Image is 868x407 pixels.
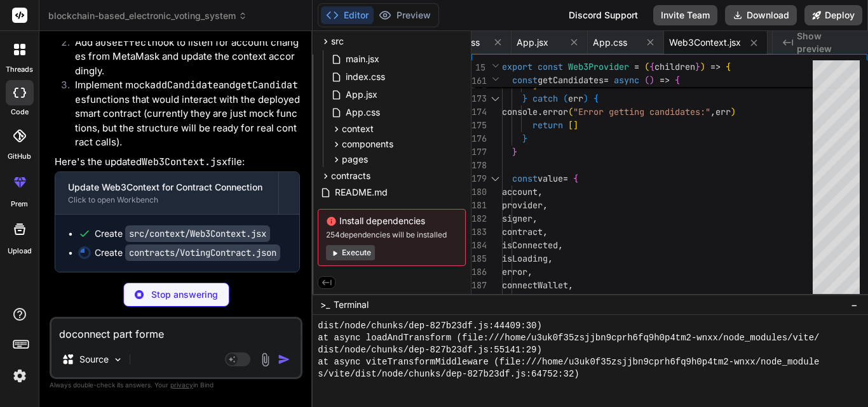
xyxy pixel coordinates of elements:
[563,173,568,184] span: =
[644,74,649,86] span: (
[675,74,680,86] span: {
[55,172,278,214] button: Update Web3Context for Contract ConnectionClick to open Workbench
[804,5,862,25] button: Deploy
[604,74,609,86] span: =
[125,225,270,242] code: src/context/Web3Context.jsx
[471,61,485,74] span: 15
[79,353,109,366] p: Source
[654,61,695,72] span: children
[593,36,627,49] span: App.css
[726,61,731,72] span: {
[75,79,298,106] code: getCandidates
[326,215,458,227] span: Install dependencies
[321,6,374,24] button: Editor
[151,288,218,301] p: Stop answering
[563,93,568,104] span: (
[318,332,819,344] span: at async loadAndTransform (file:///home/u3uk0f35zsjjbn9cprh6fq9h0p4tm2-wnxx/node_modules/vite/
[568,119,573,131] span: [
[342,138,393,150] span: components
[320,298,330,311] span: >_
[522,133,527,144] span: }
[95,246,280,259] div: Create
[471,265,485,279] div: 186
[342,123,374,135] span: context
[568,93,583,104] span: err
[471,159,485,172] div: 178
[715,106,731,117] span: err
[725,5,797,25] button: Download
[517,36,548,49] span: App.jsx
[471,105,485,119] div: 174
[543,199,548,211] span: ,
[344,69,386,84] span: index.css
[512,74,538,86] span: const
[797,30,858,55] span: Show preview
[112,354,123,365] img: Pick Models
[502,106,538,117] span: console
[471,212,485,225] div: 182
[68,181,266,194] div: Update Web3Context for Contract Connection
[532,93,558,104] span: catch
[318,344,542,356] span: dist/node/chunks/dep-827b23df.js:55141:29)
[8,151,31,162] label: GitHub
[471,145,485,159] div: 177
[318,356,819,368] span: at async viteTransformMiddleware (file:///home/u3uk0f35zsjjbn9cprh6fq9h0p4tm2-wnxx/node_module
[502,279,568,291] span: connectWallet
[471,74,485,88] span: 161
[538,106,543,117] span: .
[644,61,649,72] span: (
[471,119,485,132] div: 175
[170,381,193,389] span: privacy
[731,106,736,117] span: )
[471,279,485,292] div: 187
[502,239,558,251] span: isConnected
[318,368,579,380] span: s/vite/dist/node/chunks/dep-827b23df.js:64752:32)
[634,61,639,72] span: =
[543,106,568,117] span: error
[50,379,302,391] p: Always double-check its answers. Your in Bind
[502,293,553,304] span: disconnect
[502,213,532,224] span: signer
[331,35,344,48] span: src
[48,10,247,22] span: blockchain-based_electronic_voting_system
[538,186,543,197] span: ,
[614,74,639,86] span: async
[318,320,542,332] span: dist/node/chunks/dep-827b23df.js:44409:30)
[11,199,28,210] label: prem
[55,155,300,170] p: Here's the updated file:
[669,36,741,49] span: Web3Context.jsx
[11,107,29,117] label: code
[65,36,300,79] li: Add a hook to listen for account changes from MetaMask and update the context accordingly.
[258,352,273,367] img: attachment
[100,36,152,49] code: useEffect
[344,51,381,67] span: main.jsx
[512,146,517,157] span: }
[344,87,379,102] span: App.jsx
[142,156,227,168] code: Web3Context.jsx
[471,292,485,305] div: 188
[487,172,503,185] div: Click to collapse the range.
[471,132,485,145] div: 176
[538,61,563,72] span: const
[710,106,715,117] span: ,
[374,6,436,24] button: Preview
[561,5,646,25] div: Discord Support
[573,106,710,117] span: "Error getting candidates:"
[9,365,31,387] img: settings
[548,253,553,264] span: ,
[65,78,300,150] li: Implement mock and functions that would interact with the deployed smart contract (currently they...
[342,153,368,166] span: pages
[471,239,485,252] div: 184
[710,61,721,72] span: =>
[334,185,389,200] span: README.md
[573,173,578,184] span: {
[471,225,485,239] div: 183
[502,61,532,72] span: export
[95,227,270,240] div: Create
[700,61,705,72] span: )
[649,61,654,72] span: {
[150,79,219,91] code: addCandidate
[660,74,670,86] span: =>
[527,266,532,277] span: ,
[568,279,573,291] span: ,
